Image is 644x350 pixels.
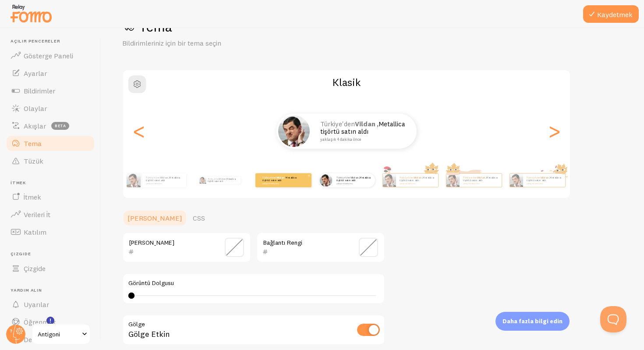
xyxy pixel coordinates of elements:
[400,176,414,179] font: Türkiye'den
[319,174,332,186] img: Fomo
[199,177,206,184] img: Fomo
[278,115,310,147] img: Fomo
[24,210,50,219] font: Verileri İt
[262,176,276,179] font: Türkiye'den
[24,86,55,95] font: Bildirimler
[132,116,146,146] font: <
[549,100,559,163] div: Sonraki slayt
[276,176,286,179] font: Vildan ,
[208,178,219,180] font: Türkiye'den
[24,121,46,130] font: Akışlar
[527,176,561,182] font: Metallica tişörtü satın aldı
[11,38,60,44] font: Açılır pencereler
[262,176,297,182] font: Metallica tişörtü satın aldı
[188,209,210,227] a: CSS
[24,193,41,201] font: İtmek
[55,123,66,128] font: beta
[5,117,96,135] a: Akışlar beta
[413,176,423,179] font: Vildan ,
[24,69,47,78] font: Ayarlar
[495,312,570,331] div: Daha fazla bilgi edin
[146,182,162,184] font: yaklaşık 4 dakika önce
[24,300,49,309] font: Uyarılar
[463,182,479,184] font: yaklaşık 4 dakika önce
[146,176,160,179] font: Türkiye'den
[463,176,477,179] font: Türkiye'den
[320,120,405,136] font: Metallica tişörtü satın aldı
[5,296,96,313] a: Uyarılar
[5,313,96,331] a: Öğrenmek
[24,139,42,148] font: Tema
[5,206,96,223] a: Verileri İt
[24,228,46,236] font: Katılım
[24,104,47,113] font: Olaylar
[11,287,42,293] font: Yardım Alın
[510,174,523,187] img: Fomo
[24,157,43,165] font: Tüzük
[11,251,31,257] font: Çizgide
[5,188,96,206] a: İtmek
[128,279,174,287] font: Görüntü Dolgusu
[5,152,96,170] a: Tüzük
[134,100,144,163] div: Önceki slayt
[208,178,236,183] font: Metallica tişörtü satın aldı
[355,120,379,128] font: Vildan ,
[382,174,396,187] img: Fomo
[502,318,563,325] font: Daha fazla bilgi edin
[320,137,361,142] font: yaklaşık 4 dakika önce
[32,324,91,345] a: Antigoni
[122,39,221,47] font: Bildirimleriniz için bir tema seçin
[5,135,96,152] a: Tema
[600,306,626,332] iframe: Help Scout Beacon - Açık
[11,180,26,186] font: İtmek
[5,260,96,277] a: Çizgide
[336,176,371,182] font: Metallica tişörtü satın aldı
[5,100,96,117] a: Olaylar
[262,182,279,184] font: yaklaşık 4 dakika önce
[5,47,96,64] a: Gösterge Paneli
[336,182,353,184] font: yaklaşık 4 dakika önce
[333,75,361,89] font: Klasik
[122,209,188,227] a: [PERSON_NAME]
[24,318,56,326] font: Öğrenmek
[24,264,46,273] font: Çizgide
[128,329,170,339] font: Gölge Etkin
[127,173,141,187] img: Fomo
[400,176,434,182] font: Metallica tişörtü satın aldı
[527,176,541,179] font: Türkiye'den
[219,178,226,180] font: Vildan ,
[5,64,96,82] a: Ayarlar
[527,182,543,184] font: yaklaşık 4 dakika önce
[463,176,497,182] font: Metallica tişörtü satın aldı
[320,120,355,128] font: Türkiye'den
[477,176,486,179] font: Vildan ,
[159,176,169,179] font: Vildan ,
[400,182,416,184] font: yaklaşık 4 dakika önce
[547,116,562,146] font: >
[336,176,350,179] font: Türkiye'den
[9,2,53,25] img: fomo-relay-logo-orange.svg
[193,214,205,222] font: CSS
[146,176,180,182] font: Metallica tişörtü satın aldı
[350,176,360,179] font: Vildan ,
[24,51,73,60] font: Gösterge Paneli
[5,82,96,100] a: Bildirimler
[446,174,459,187] img: Fomo
[38,330,60,338] font: Antigoni
[127,214,182,222] font: [PERSON_NAME]
[5,223,96,241] a: Katılım
[540,176,550,179] font: Vildan ,
[46,317,54,325] svg: <p>Yeni Özellik Eğitimlerini İzleyin!</p>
